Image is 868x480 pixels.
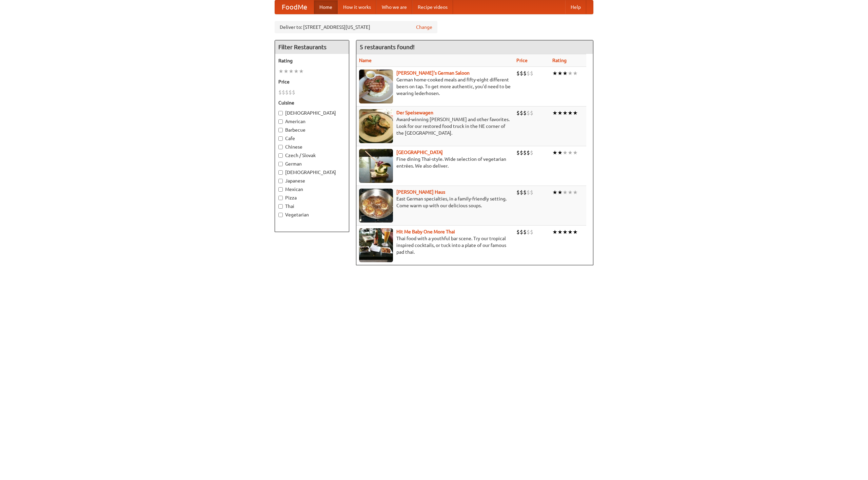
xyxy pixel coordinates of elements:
img: kohlhaus.jpg [359,189,393,223]
li: ★ [552,149,557,156]
li: $ [285,89,289,96]
li: ★ [552,70,557,77]
li: $ [523,70,527,77]
input: Pizza [278,196,283,200]
li: ★ [289,68,294,75]
li: $ [530,70,533,77]
a: [PERSON_NAME] Haus [396,189,445,195]
li: ★ [563,149,568,156]
input: Czech / Slovak [278,153,283,158]
li: ★ [568,149,573,156]
p: German home-cooked meals and fifty-eight different beers on tap. To get more authentic, you'd nee... [359,76,511,97]
p: Fine dining Thai-style. Wide selection of vegetarian entrées. We also deliver. [359,156,511,169]
a: FoodMe [275,0,314,14]
input: [DEMOGRAPHIC_DATA] [278,111,283,115]
li: ★ [283,68,289,75]
a: [PERSON_NAME]'s German Saloon [396,70,470,76]
li: ★ [294,68,299,75]
li: $ [520,70,523,77]
a: Der Speisewagen [396,110,433,115]
li: $ [527,189,530,196]
li: $ [530,228,533,236]
li: ★ [557,70,563,77]
li: $ [520,149,523,156]
ng-pluralize: 5 restaurants found! [360,44,415,50]
li: ★ [278,68,283,75]
input: German [278,162,283,166]
label: [DEMOGRAPHIC_DATA] [278,110,346,116]
li: $ [516,228,520,236]
li: $ [520,189,523,196]
a: Rating [552,58,567,63]
li: ★ [557,228,563,236]
li: $ [523,109,527,117]
label: Thai [278,203,346,210]
label: Czech / Slovak [278,152,346,159]
label: Japanese [278,177,346,184]
li: ★ [573,149,578,156]
img: esthers.jpg [359,70,393,103]
li: ★ [552,228,557,236]
li: $ [516,70,520,77]
p: East German specialties, in a family-friendly setting. Come warm up with our delicious soups. [359,195,511,209]
a: Change [416,24,432,31]
li: $ [520,228,523,236]
a: Who we are [376,0,412,14]
li: ★ [568,189,573,196]
label: Cafe [278,135,346,142]
li: ★ [299,68,304,75]
a: Hit Me Baby One More Thai [396,229,455,234]
input: Barbecue [278,128,283,132]
label: Chinese [278,143,346,150]
input: Vegetarian [278,213,283,217]
li: $ [530,149,533,156]
label: Mexican [278,186,346,193]
a: Help [565,0,586,14]
li: ★ [557,149,563,156]
input: [DEMOGRAPHIC_DATA] [278,170,283,175]
label: Vegetarian [278,211,346,218]
div: Deliver to: [STREET_ADDRESS][US_STATE] [275,21,437,33]
label: [DEMOGRAPHIC_DATA] [278,169,346,176]
a: [GEOGRAPHIC_DATA] [396,150,443,155]
li: $ [520,109,523,117]
label: Barbecue [278,127,346,133]
label: American [278,118,346,125]
a: Price [516,58,528,63]
li: ★ [568,228,573,236]
li: ★ [563,228,568,236]
li: ★ [557,109,563,117]
input: Japanese [278,179,283,183]
li: ★ [568,70,573,77]
li: $ [523,228,527,236]
li: $ [527,228,530,236]
li: ★ [563,70,568,77]
li: ★ [552,189,557,196]
li: $ [292,89,295,96]
h5: Price [278,78,346,85]
li: ★ [557,189,563,196]
li: ★ [573,70,578,77]
img: babythai.jpg [359,228,393,262]
input: Mexican [278,187,283,192]
input: Chinese [278,145,283,149]
a: Name [359,58,372,63]
p: Award-winning [PERSON_NAME] and other favorites. Look for our restored food truck in the NE corne... [359,116,511,136]
li: ★ [568,109,573,117]
h4: Filter Restaurants [275,40,349,54]
li: $ [516,109,520,117]
li: $ [530,189,533,196]
li: $ [289,89,292,96]
img: satay.jpg [359,149,393,183]
a: Recipe videos [412,0,453,14]
li: $ [516,149,520,156]
li: $ [530,109,533,117]
li: $ [282,89,285,96]
li: ★ [573,189,578,196]
label: Pizza [278,194,346,201]
input: Cafe [278,136,283,141]
li: ★ [563,109,568,117]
